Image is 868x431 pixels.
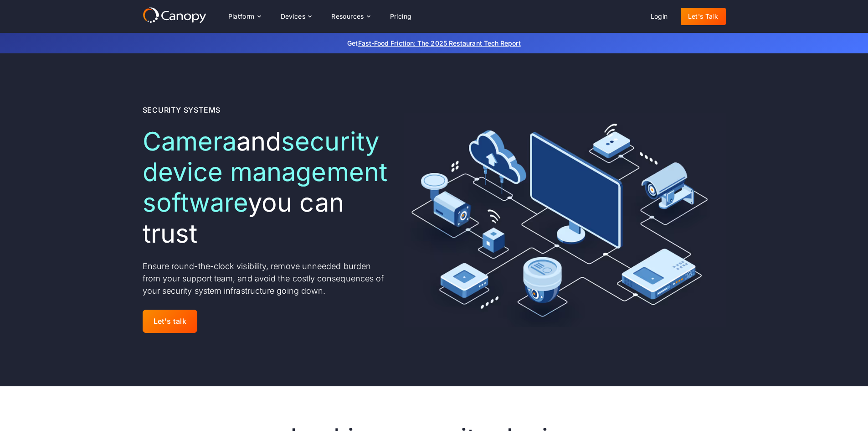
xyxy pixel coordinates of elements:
a: Let's Talk [681,8,726,25]
a: Let's talk [143,310,198,333]
p: Ensure round-the-clock visibility, remove unneeded burden from your support team, and avoid the c... [143,260,390,297]
div: Platform [228,13,255,20]
p: Get [211,38,657,48]
span: security device management software [143,126,387,218]
span: Camera [143,126,236,157]
a: Login [643,8,675,25]
div: Resources [331,13,364,20]
div: Devices [281,13,306,20]
h1: and you can trust [143,126,390,249]
div: Let's talk [154,317,187,326]
div: Security Systems [143,104,221,115]
a: Pricing [383,8,419,25]
a: Fast-Food Friction: The 2025 Restaurant Tech Report [358,39,521,47]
